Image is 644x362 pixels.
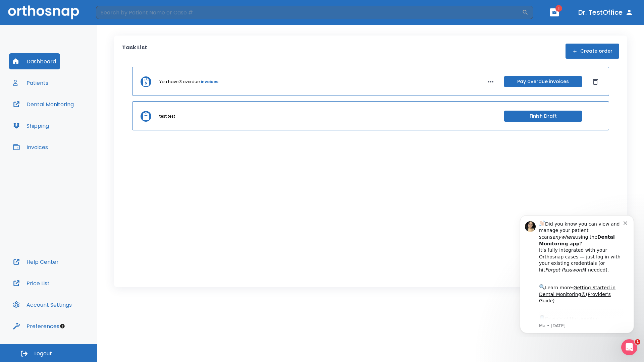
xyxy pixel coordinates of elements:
[122,44,147,59] p: Task List
[576,6,636,18] button: Dr. TestOffice
[9,139,52,155] button: Invoices
[635,339,640,345] span: 1
[29,114,114,120] p: Message from Ma, sent 5w ago
[9,118,53,134] button: Shipping
[9,297,76,313] button: Account Settings
[96,6,522,19] input: Search by Patient Name or Case #
[621,339,637,355] iframe: Intercom live chat
[504,111,582,122] button: Finish Draft
[201,79,218,85] a: invoices
[504,76,582,87] button: Pay overdue invoices
[9,275,54,291] button: Price List
[9,53,60,69] button: Dashboard
[566,44,619,59] button: Create order
[159,113,175,119] p: test test
[59,323,65,329] div: Tooltip anchor
[9,318,63,334] button: Preferences
[510,209,644,337] iframe: Intercom notifications message
[34,350,52,357] span: Logout
[590,76,601,87] button: Dismiss
[9,96,78,112] button: Dental Monitoring
[555,5,562,12] span: 1
[9,254,63,270] button: Help Center
[114,10,119,16] button: Dismiss notification
[8,5,79,19] img: Orthosnap
[29,105,114,139] div: Download the app: | ​ Let us know if you need help getting started!
[159,79,200,85] p: You have 3 overdue
[9,75,52,91] button: Patients
[29,107,89,119] a: App Store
